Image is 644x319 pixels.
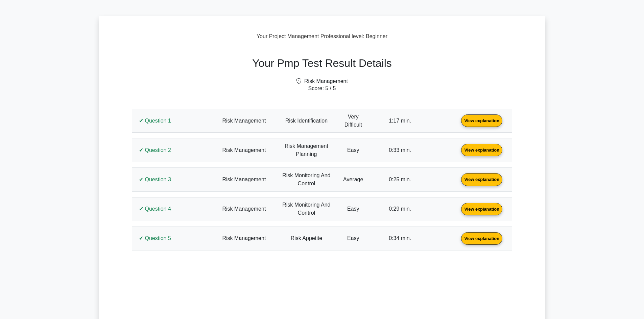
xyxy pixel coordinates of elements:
[128,78,516,84] h6: Risk Management
[99,32,545,41] div: : Beginner
[458,117,505,123] a: View explanation
[458,176,505,182] a: View explanation
[458,235,505,241] a: View explanation
[112,43,532,277] div: Score: 5 / 5
[257,33,363,39] span: Your Project Management Professional level
[458,206,505,211] a: View explanation
[128,57,516,70] h2: Your Pmp Test Result Details
[458,147,505,153] a: View explanation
